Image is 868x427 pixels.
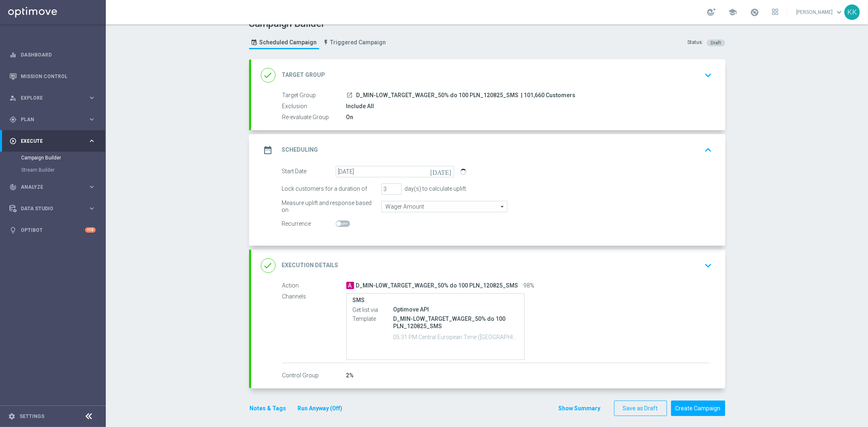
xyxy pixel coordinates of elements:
[347,92,353,98] i: launch
[21,117,88,122] span: Plan
[499,201,507,212] i: arrow_drop_down
[21,206,88,211] span: Data Studio
[402,185,468,192] div: day(s) to calculate uplift.
[356,92,519,99] span: D_MIN-LOW_TARGET_WAGER_50% do 100 PLN_120825_SMS
[21,65,96,87] a: Mission Control
[330,39,386,46] span: Triggered Campaign
[521,92,576,99] span: | 101,660 Customers
[9,183,88,191] div: Analyze
[9,205,96,212] button: Data Studio keyboard_arrow_right
[844,4,860,20] div: KK
[21,152,105,164] div: Campaign Builder
[702,259,715,272] i: keyboard_arrow_down
[297,403,343,414] button: Run Anyway (Off)
[702,258,715,273] button: keyboard_arrow_down
[261,143,275,157] i: date_range
[88,205,96,212] i: keyboard_arrow_right
[702,68,715,83] button: keyboard_arrow_down
[9,219,96,241] div: Optibot
[9,94,17,102] i: person_search
[282,114,346,121] label: Re-evaluate Group
[702,142,715,158] button: keyboard_arrow_up
[702,144,715,156] i: keyboard_arrow_up
[353,297,518,304] label: SMS
[321,36,388,49] a: Triggered Campaign
[524,282,535,290] span: 98%
[9,52,96,58] button: equalizer Dashboard
[249,36,319,49] a: Scheduled Campaign
[9,95,96,101] div: person_search Explore keyboard_arrow_right
[9,138,96,144] button: play_circle_outline Execute keyboard_arrow_right
[346,102,709,110] div: Include All
[21,96,88,100] span: Explore
[261,68,715,83] div: done Target Group keyboard_arrow_down
[9,44,96,65] div: Dashboard
[394,315,518,330] p: D_MIN-LOW_TARGET_WAGER_50% do 100 PLN_120825_SMS
[261,142,715,158] div: date_range Scheduling keyboard_arrow_up
[261,258,275,273] i: done
[353,315,394,322] label: Template
[353,306,394,314] label: Get list via
[728,8,737,17] span: school
[688,39,704,46] div: Status:
[21,155,85,161] a: Campaign Builder
[88,94,96,102] i: keyboard_arrow_right
[88,115,96,123] i: keyboard_arrow_right
[795,6,844,18] a: [PERSON_NAME]keyboard_arrow_down
[346,371,709,379] div: 2%
[261,68,275,83] i: done
[282,146,318,154] h2: Scheduling
[21,185,88,190] span: Analyze
[9,51,17,59] i: equalizer
[9,227,96,233] button: lightbulb Optibot +10
[20,414,44,419] a: Settings
[707,39,725,46] colored-tag: Draft
[9,65,96,87] div: Mission Control
[282,183,377,195] div: Lock customers for a duration of
[282,71,326,79] h2: Target Group
[9,116,88,123] div: Plan
[260,39,317,46] span: Scheduled Campaign
[88,183,96,191] i: keyboard_arrow_right
[21,139,88,144] span: Execute
[282,282,346,290] label: Action
[711,40,721,46] span: Draft
[21,219,85,241] a: Optibot
[346,282,354,289] span: A
[671,401,725,416] button: Create Campaign
[394,333,518,341] p: 05:31 PM Central European Time (Warsaw) (UTC +02:00)
[346,113,709,121] div: On
[282,201,377,212] div: Measure uplift and response based on
[21,164,105,176] div: Stream Builder
[9,205,88,212] div: Data Studio
[88,137,96,145] i: keyboard_arrow_right
[9,227,17,234] i: lightbulb
[702,69,715,81] i: keyboard_arrow_down
[9,137,17,145] i: play_circle_outline
[9,183,17,191] i: track_changes
[9,184,96,190] button: track_changes Analyze keyboard_arrow_right
[261,258,715,273] div: done Execution Details keyboard_arrow_down
[9,137,88,145] div: Execute
[9,116,17,123] i: gps_fixed
[394,305,518,314] div: Optimove API
[282,166,336,177] div: Start Date
[282,92,346,99] label: Target Group
[356,282,518,290] span: D_MIN-LOW_TARGET_WAGER_50% do 100 PLN_120825_SMS
[558,404,601,413] button: Show Summary
[9,73,96,80] button: Mission Control
[282,261,339,269] h2: Execution Details
[21,167,85,173] a: Stream Builder
[614,401,667,416] button: Save as Draft
[430,166,454,175] i: [DATE]
[9,116,96,123] div: gps_fixed Plan keyboard_arrow_right
[282,293,346,301] label: Channels
[21,44,96,65] a: Dashboard
[282,218,336,230] div: Recurrence
[282,372,346,379] label: Control Group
